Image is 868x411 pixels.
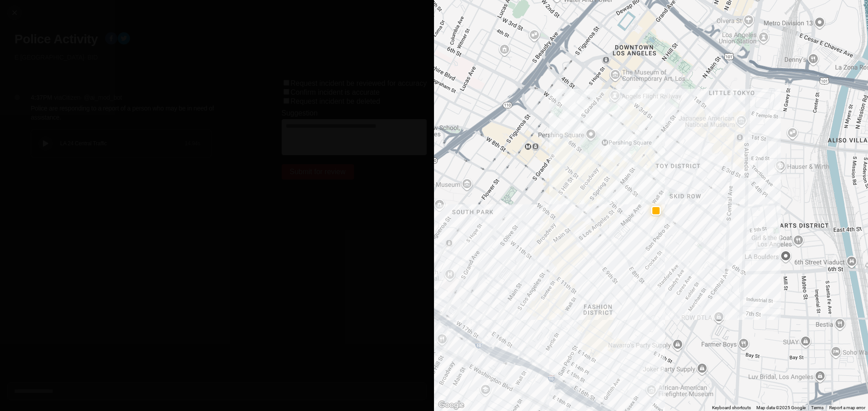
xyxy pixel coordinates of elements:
[436,399,466,411] img: Google
[291,79,427,87] label: Request incident be reviewed for accuracy
[105,32,118,46] button: facebook
[14,53,427,62] p: E [GEOGRAPHIC_DATA] · BID
[118,32,130,46] button: twitter
[436,399,466,411] a: Open this area in Google Maps (opens a new window)
[712,405,751,411] button: Keyboard shortcuts
[14,31,98,47] h1: Police Activity
[184,140,200,147] div: 14.94 s
[7,5,22,20] button: cancel
[54,93,122,102] p: via Citizen · @ ai_mod_bot
[60,140,184,147] div: LA 24 Central Traffic
[291,88,380,96] label: Confirm incident is accurate
[829,405,865,410] a: Report a map error
[10,8,19,17] img: cancel
[811,405,824,410] a: Terms (opens in new tab)
[291,97,380,105] label: Request incident be deleted
[31,93,52,102] p: 4:37PM
[282,109,318,117] label: Suggestion
[282,164,354,180] button: Submit for review
[756,405,806,410] span: Map data ©2025 Google
[31,104,245,122] p: Police are responding to a report of a person who may be in need of assistance.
